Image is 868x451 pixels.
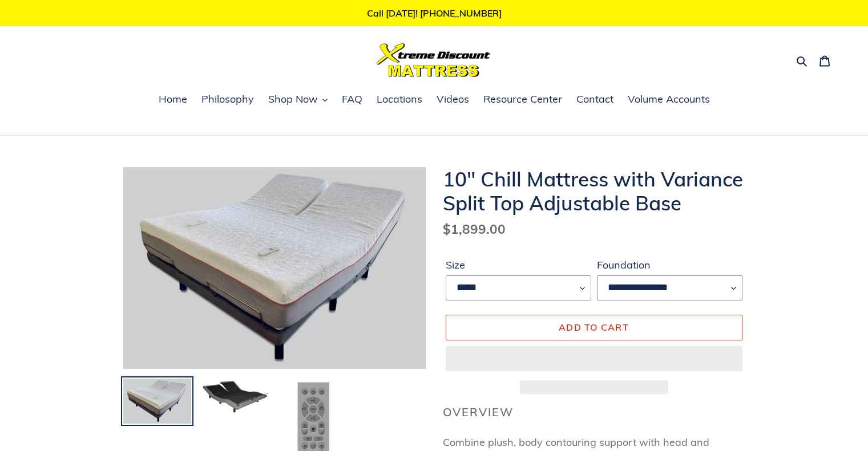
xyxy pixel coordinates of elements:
span: Videos [437,92,469,106]
button: Shop Now [263,91,333,108]
span: Resource Center [483,92,562,106]
a: Contact [571,91,619,108]
a: Locations [371,91,428,108]
a: Philosophy [196,91,260,108]
a: Resource Center [478,91,568,108]
button: Add to cart [446,315,742,340]
a: Videos [431,91,475,108]
span: Volume Accounts [628,92,710,106]
span: Add to cart [559,322,629,333]
h2: Overview [443,405,745,419]
span: Home [159,92,187,106]
span: Contact [576,92,613,106]
img: 10-inch-chill-mattress-with-split-top-variance-adjustable-base [123,167,426,368]
span: Locations [377,92,422,106]
img: Load image into Gallery viewer, 10-inch-chill-mattress-with-split-top-variance-adjustable-base [122,377,192,425]
span: Shop Now [268,92,318,106]
label: Size [446,257,591,273]
img: Load image into Gallery viewer, 10&quot; Chill Mattress with Variance Split Top Adjustable Base [200,377,271,415]
span: FAQ [342,92,362,106]
a: Home [153,91,193,108]
a: FAQ [336,91,368,108]
img: Xtreme Discount Mattress [377,43,491,77]
label: Foundation [597,257,742,273]
span: Philosophy [201,92,254,106]
span: $1,899.00 [443,221,506,237]
a: Volume Accounts [622,91,716,108]
h1: 10" Chill Mattress with Variance Split Top Adjustable Base [443,167,745,215]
